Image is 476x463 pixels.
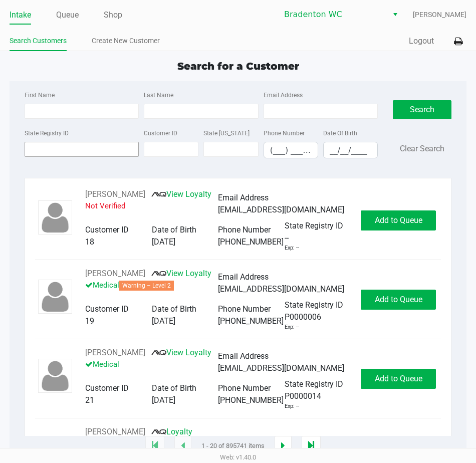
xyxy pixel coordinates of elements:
span: 21 [85,395,94,405]
span: [EMAIL_ADDRESS][DOMAIN_NAME] [218,284,344,294]
button: See customer info [85,188,145,200]
a: Search Customers [10,35,67,47]
button: Logout [409,35,434,47]
kendo-maskedtextbox: Format: MM/DD/YYYY [323,142,378,158]
span: Email Address [218,351,269,361]
label: Email Address [264,91,303,100]
app-submit-button: Previous [174,436,191,456]
button: Search [393,100,451,119]
span: 18 [85,237,94,247]
span: Bradenton WC [284,9,382,21]
span: Phone Number [218,225,271,235]
p: Medical [85,359,218,370]
p: Not Verified [85,200,218,212]
a: View Loyalty [151,189,211,199]
button: See customer info [85,426,145,438]
span: State Registry ID [285,379,343,389]
span: Add to Queue [375,215,422,225]
span: 19 [85,316,94,326]
app-submit-button: Next [275,436,292,456]
span: [PHONE_NUMBER] [218,395,284,405]
span: Email Address [218,193,269,202]
span: [PERSON_NAME] [413,10,466,20]
a: Queue [56,8,79,22]
span: State Registry ID [285,300,343,310]
span: 1 - 20 of 895741 items [201,441,265,451]
span: Search for a Customer [177,60,299,72]
app-submit-button: Move to last page [302,436,321,456]
button: See customer info [85,268,145,280]
button: Select [388,6,402,24]
div: Exp: -- [285,244,299,253]
div: Exp: -- [285,402,299,411]
label: Phone Number [264,129,305,138]
span: Email Address [218,272,269,282]
button: Add to Queue [361,290,436,310]
span: Customer ID [85,225,129,235]
span: [PHONE_NUMBER] [218,237,284,247]
span: Phone Number [218,304,271,314]
button: Add to Queue [361,369,436,389]
span: [EMAIL_ADDRESS][DOMAIN_NAME] [218,205,344,214]
span: Phone Number [218,383,271,393]
label: Customer ID [144,129,177,138]
span: Date of Birth [152,383,196,393]
span: [EMAIL_ADDRESS][DOMAIN_NAME] [218,363,344,373]
span: Customer ID [85,304,129,314]
a: View Loyalty [151,269,211,278]
span: State Registry ID [285,221,343,230]
div: Exp: -- [285,323,299,332]
a: Intake [10,8,31,22]
input: Format: (999) 999-9999 [264,142,318,158]
a: View Loyalty [151,348,211,357]
p: Medical [85,280,218,291]
a: Create New Customer [92,35,160,47]
label: Date Of Birth [323,129,357,138]
span: Date of Birth [152,304,196,314]
label: Last Name [144,91,173,100]
span: [DATE] [152,237,175,247]
span: [DATE] [152,316,175,326]
span: Add to Queue [375,295,422,304]
span: P0000006 [285,311,321,323]
span: Date of Birth [152,225,196,235]
a: Shop [104,8,122,22]
label: State [US_STATE] [203,129,250,138]
span: -- [285,232,289,244]
app-submit-button: Move to first page [145,436,164,456]
span: P0000014 [285,390,321,402]
input: Format: MM/DD/YYYY [324,142,377,158]
span: Customer ID [85,383,129,393]
label: First Name [25,91,55,100]
kendo-maskedtextbox: Format: (999) 999-9999 [264,142,318,158]
label: State Registry ID [25,129,69,138]
span: [DATE] [152,395,175,405]
button: See customer info [85,347,145,359]
span: Warning – Level 2 [119,281,174,291]
span: [PHONE_NUMBER] [218,316,284,326]
button: Add to Queue [361,210,436,230]
span: Web: v1.40.0 [220,453,256,461]
button: Clear Search [400,143,444,155]
span: Add to Queue [375,374,422,383]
